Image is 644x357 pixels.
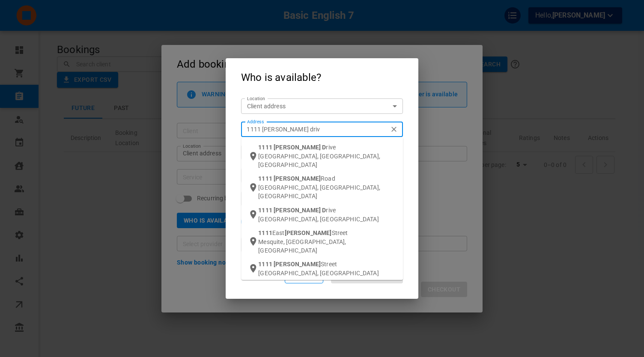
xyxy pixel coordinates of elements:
[274,207,326,214] span: [PERSON_NAME] D
[258,175,272,182] span: 1111
[258,144,272,151] span: 1111
[326,144,336,151] span: rive
[332,229,348,236] span: Street
[258,215,396,223] p: [GEOGRAPHIC_DATA], [GEOGRAPHIC_DATA]
[247,102,397,110] div: Client address
[258,183,396,200] p: [GEOGRAPHIC_DATA], [GEOGRAPHIC_DATA], [GEOGRAPHIC_DATA]
[258,152,396,169] p: [GEOGRAPHIC_DATA], [GEOGRAPHIC_DATA], [GEOGRAPHIC_DATA]
[258,238,396,255] p: Mesquite, [GEOGRAPHIC_DATA], [GEOGRAPHIC_DATA]
[285,229,332,236] span: [PERSON_NAME]
[388,123,400,135] button: Clear
[247,119,264,125] label: Address
[247,95,265,102] label: Location
[258,269,396,277] p: [GEOGRAPHIC_DATA], [GEOGRAPHIC_DATA]
[243,124,392,134] input: AddressClear
[321,175,335,182] span: Road
[274,175,321,182] span: [PERSON_NAME]
[321,261,337,268] span: Street
[274,144,326,151] span: [PERSON_NAME] D
[326,207,336,214] span: rive
[258,261,272,268] span: 1111
[226,58,418,95] h2: Who is available?
[272,229,285,236] span: East
[258,207,272,214] span: 1111
[258,229,272,236] span: 1111
[274,261,321,268] span: [PERSON_NAME]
